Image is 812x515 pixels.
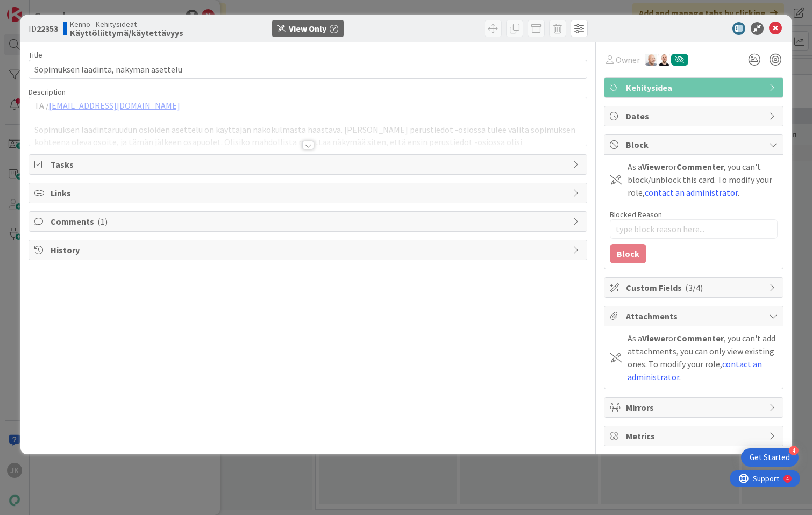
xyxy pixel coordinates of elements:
[645,187,738,198] a: contact an administrator
[51,158,568,171] span: Tasks
[49,100,180,111] a: [EMAIL_ADDRESS][DOMAIN_NAME]
[29,87,66,97] span: Description
[626,430,764,442] span: Metrics
[626,110,764,123] span: Dates
[676,333,724,344] b: Commenter
[628,160,778,199] div: As a or , you can't block/unblock this card. To modify your role, .
[642,161,668,172] b: Viewer
[610,244,646,263] button: Block
[626,281,764,294] span: Custom Fields
[626,81,764,94] span: Kehitysidea
[51,215,568,228] span: Comments
[51,244,568,256] span: History
[29,50,42,60] label: Title
[289,22,326,35] div: View Only
[616,53,640,66] span: Owner
[628,332,778,383] div: As a or , you can't add attachments, you can only view existing ones. To modify your role, .
[51,187,568,199] span: Links
[70,28,183,37] b: Käyttöliittymä/käytettävyys
[23,2,49,15] span: Support
[741,448,799,467] div: Open Get Started checklist, remaining modules: 4
[642,333,668,344] b: Viewer
[37,23,58,34] b: 22353
[658,54,670,66] img: TM
[34,99,582,112] p: TA /
[750,452,790,463] div: Get Started
[97,216,108,227] span: ( 1 )
[645,54,657,66] img: NG
[685,282,703,293] span: ( 3/4 )
[29,60,588,79] input: type card name here...
[626,401,764,414] span: Mirrors
[789,446,799,455] div: 4
[626,310,764,323] span: Attachments
[610,210,662,219] label: Blocked Reason
[626,138,764,151] span: Block
[676,161,724,172] b: Commenter
[29,22,58,35] span: ID
[56,4,59,13] div: 4
[70,20,183,28] span: Kenno - Kehitysideat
